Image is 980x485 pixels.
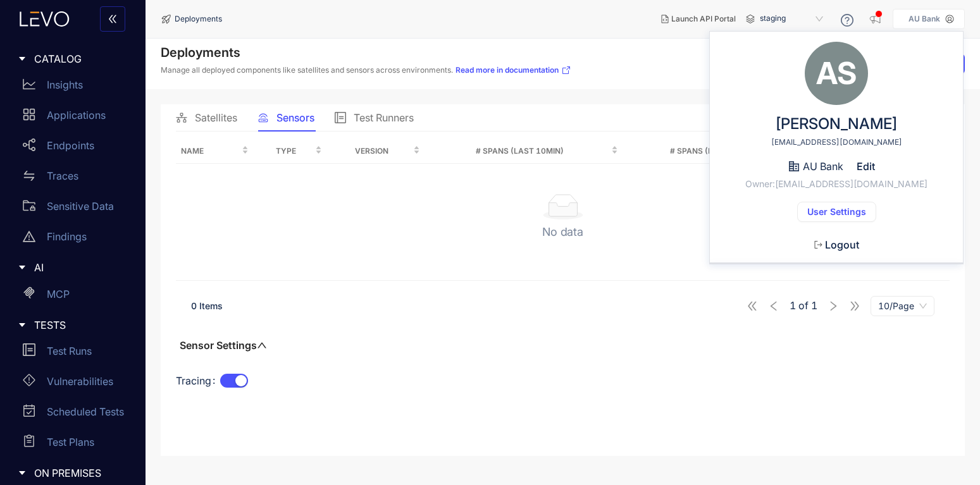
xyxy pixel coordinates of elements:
[47,140,94,151] p: Endpoints
[257,340,267,350] span: up
[175,15,222,23] span: Deployments
[811,300,817,311] span: 1
[857,161,875,172] span: Edit
[771,138,902,147] span: [EMAIL_ADDRESS][DOMAIN_NAME]
[847,156,885,176] button: Edit
[745,179,927,189] span: Owner: [EMAIL_ADDRESS][DOMAIN_NAME]
[8,312,138,338] div: TESTS
[805,42,868,105] div: AS
[108,14,118,25] span: double-left
[425,139,623,164] th: # Spans (last 10min)
[47,79,83,90] p: Insights
[790,300,817,311] span: of
[18,54,27,63] span: caret-right
[23,230,35,243] span: warning
[47,288,70,300] p: MCP
[628,144,790,158] span: # Spans (last 24h)
[47,436,94,448] p: Test Plans
[803,161,843,172] span: AU Bank
[18,321,27,329] span: caret-right
[456,65,571,75] a: Read more in documentation
[13,338,138,369] a: Test Runs
[354,112,414,123] span: Test Runners
[13,163,138,193] a: Traces
[13,429,138,460] a: Test Plans
[804,235,869,255] button: Logout
[13,133,138,163] a: Endpoints
[807,207,866,217] span: User Settings
[254,139,327,164] th: Type
[327,139,425,164] th: Version
[13,399,138,429] a: Scheduled Tests
[878,297,927,316] span: 10/Page
[220,374,248,388] button: Tracing
[18,469,27,477] span: caret-right
[23,169,35,182] span: swap
[34,467,128,479] span: ON PREMISES
[176,339,271,352] button: Sensor Settingsup
[47,170,78,181] p: Traces
[176,371,220,391] label: Tracing
[47,376,113,387] p: Vulnerabilities
[825,239,859,250] span: Logout
[195,112,237,123] span: Satellites
[276,112,314,123] span: Sensors
[430,144,609,158] span: # Spans (last 10min)
[47,406,124,417] p: Scheduled Tests
[161,45,571,60] h4: Deployments
[332,144,411,158] span: Version
[8,254,138,281] div: AI
[47,345,92,357] p: Test Runs
[161,65,571,75] p: Manage all deployed components like satellites and sensors across environments.
[13,102,138,133] a: Applications
[651,9,746,29] button: Launch API Portal
[790,300,796,311] span: 1
[47,231,87,242] p: Findings
[13,224,138,254] a: Findings
[775,115,898,133] span: [PERSON_NAME]
[13,369,138,399] a: Vulnerabilities
[18,263,27,272] span: caret-right
[34,262,128,273] span: AI
[191,300,223,311] span: 0 Items
[542,224,583,240] div: No data
[34,319,128,331] span: TESTS
[34,53,128,64] span: CATALOG
[623,139,805,164] th: # Spans (last 24h)
[176,139,254,164] th: Name
[259,144,313,158] span: Type
[760,9,826,29] span: staging
[13,193,138,224] a: Sensitive Data
[181,144,239,158] span: Name
[100,6,125,32] button: double-left
[47,109,106,121] p: Applications
[47,200,114,212] p: Sensitive Data
[797,202,876,222] button: User Settings
[8,46,138,72] div: CATALOG
[671,15,736,23] span: Launch API Portal
[13,72,138,102] a: Insights
[13,281,138,312] a: MCP
[909,15,940,23] p: AU Bank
